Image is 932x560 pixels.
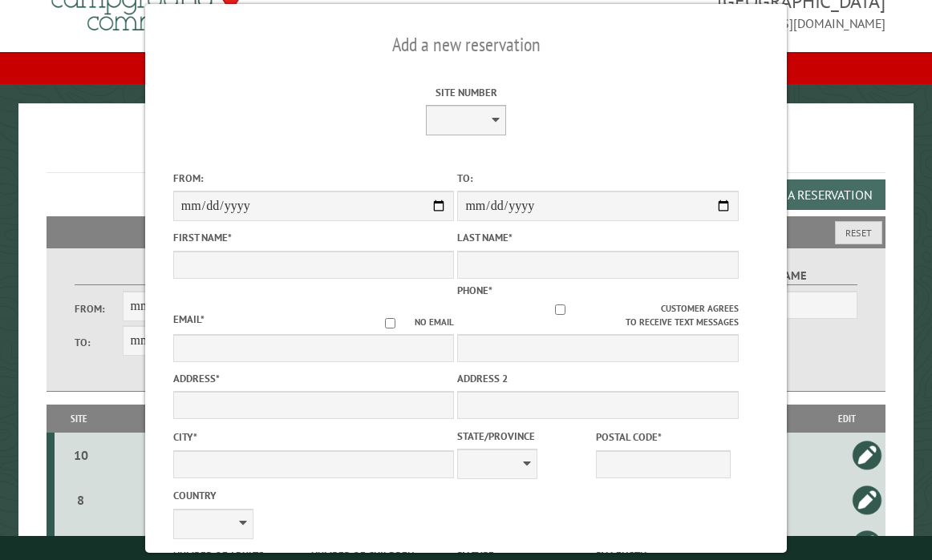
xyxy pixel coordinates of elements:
th: Site [55,405,103,433]
label: Postal Code [596,429,731,445]
button: Reset [835,221,882,244]
h2: Filters [47,216,885,247]
label: Address 2 [457,371,739,386]
label: Address [173,371,455,386]
label: Phone [457,284,492,297]
label: State/Province [457,429,592,444]
label: Site Number [326,85,607,100]
th: Edit [808,405,885,433]
label: Dates [75,267,266,285]
label: Country [173,488,455,503]
input: Customer agrees to receive text messages [460,304,661,315]
div: 8 [61,492,100,508]
label: City [173,429,455,445]
button: Add a Reservation [748,179,885,210]
label: To: [457,171,739,186]
th: Dates [103,405,284,433]
h2: Add a new reservation [173,30,759,60]
label: Customer agrees to receive text messages [457,302,739,329]
div: [DATE] - [DATE] [106,447,281,463]
input: No email [366,318,415,328]
label: From: [173,171,455,186]
label: No email [366,316,454,329]
h1: Reservations [47,129,885,173]
label: Email [173,312,205,326]
label: Last Name [457,230,739,245]
div: [DATE] - [DATE] [106,492,281,508]
label: To: [75,335,123,350]
label: First Name [173,230,455,245]
div: 10 [61,447,100,463]
label: From: [75,301,123,316]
